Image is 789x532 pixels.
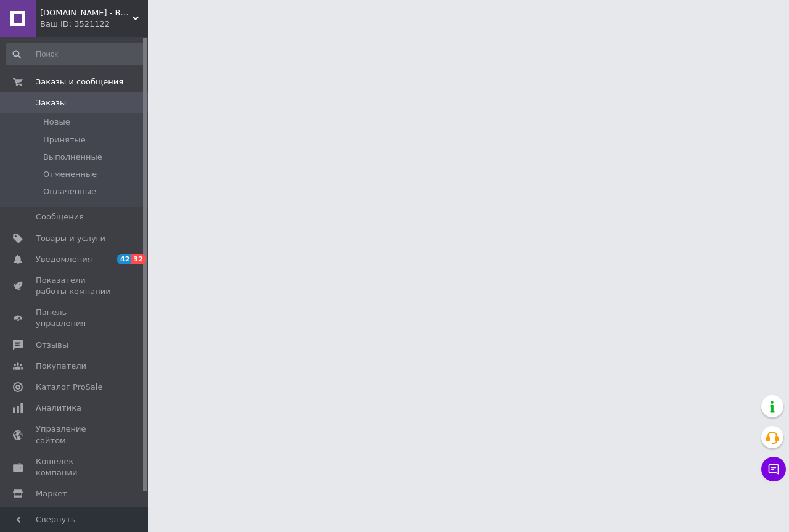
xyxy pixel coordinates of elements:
[36,424,114,446] span: Управление сайтом
[40,7,133,18] span: V-CARP.in.ua - Ваш магазин покупок!
[131,254,145,264] span: 32
[36,254,92,265] span: Уведомления
[36,97,66,108] span: Заказы
[36,361,86,372] span: Покупатели
[761,457,786,481] button: Чат с покупателем
[36,456,114,478] span: Кошелек компании
[36,403,81,414] span: Аналитика
[36,233,105,244] span: Товары и услуги
[40,18,148,30] div: Ваш ID: 3521122
[36,382,102,393] span: Каталог ProSale
[43,117,70,128] span: Новые
[43,152,102,163] span: Выполненные
[36,340,68,351] span: Отзывы
[36,76,123,88] span: Заказы и сообщения
[43,186,96,197] span: Оплаченные
[36,488,67,499] span: Маркет
[117,254,131,264] span: 42
[6,43,145,65] input: Поиск
[43,134,86,145] span: Принятые
[43,169,97,180] span: Отмененные
[36,211,84,223] span: Сообщения
[36,275,114,297] span: Показатели работы компании
[36,307,114,329] span: Панель управления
